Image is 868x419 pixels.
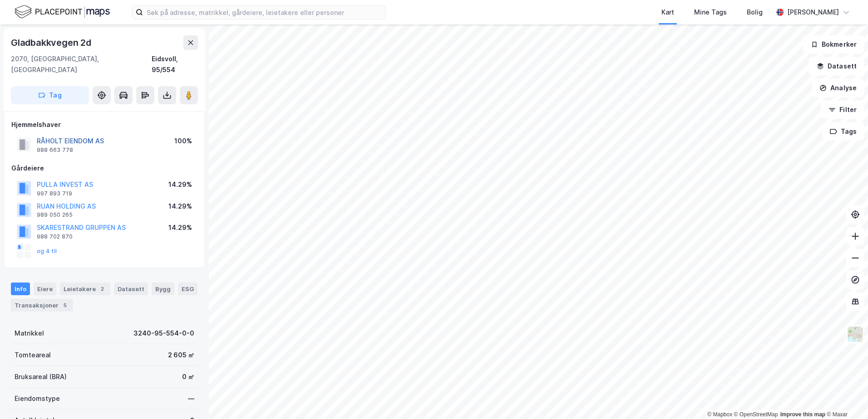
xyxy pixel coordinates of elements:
div: 997 893 719 [37,190,72,197]
button: Tag [11,86,89,104]
iframe: Chat Widget [823,375,868,419]
div: 14.29% [168,222,192,233]
div: Hjemmelshaver [11,119,197,130]
div: 5 [60,301,69,310]
div: 2 605 ㎡ [168,350,194,361]
a: OpenStreetMap [734,411,778,418]
div: 2 [98,284,107,293]
div: Matrikkel [15,328,44,339]
div: [PERSON_NAME] [787,7,839,18]
div: 100% [174,136,192,146]
div: 14.29% [168,201,192,212]
div: Bygg [152,283,174,295]
div: 0 ㎡ [182,371,194,382]
div: 988 663 778 [37,146,73,154]
img: Z [847,326,864,343]
div: Eiendomstype [15,393,60,404]
div: Bruksareal (BRA) [15,371,67,382]
div: Bolig [747,7,763,18]
a: Mapbox [707,411,732,418]
div: Eidsvoll, 95/554 [152,54,198,75]
div: Tomteareal [15,350,51,361]
div: — [188,393,194,404]
div: ESG [178,283,197,295]
div: 2070, [GEOGRAPHIC_DATA], [GEOGRAPHIC_DATA] [11,54,152,75]
img: logo.f888ab2527a4732fd821a326f86c7f29.svg [15,4,110,20]
div: 3240-95-554-0-0 [133,328,194,339]
div: Datasett [114,283,148,295]
button: Filter [821,101,864,119]
div: Info [11,283,30,295]
div: Gårdeiere [11,163,197,174]
input: Søk på adresse, matrikkel, gårdeiere, leietakere eller personer [143,5,385,19]
div: Eiere [34,283,56,295]
div: Transaksjoner [11,299,73,312]
button: Bokmerker [803,35,864,54]
div: Gladbakkvegen 2d [11,35,93,50]
div: Mine Tags [694,7,727,18]
div: 14.29% [168,179,192,190]
div: Leietakere [60,283,110,295]
div: Kart [661,7,674,18]
div: 989 050 265 [37,211,73,219]
div: 988 702 870 [37,233,73,240]
button: Analyse [812,79,864,97]
a: Improve this map [780,411,825,418]
button: Tags [822,122,864,141]
button: Datasett [809,57,864,75]
div: Kontrollprogram for chat [823,375,868,419]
